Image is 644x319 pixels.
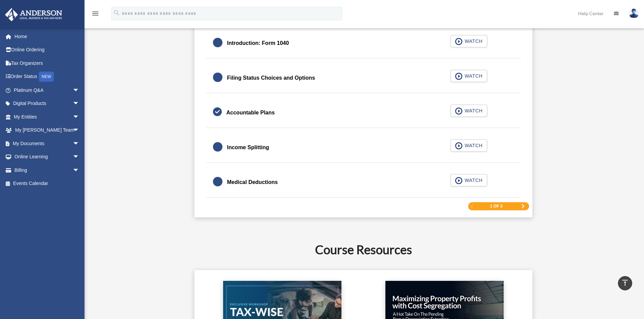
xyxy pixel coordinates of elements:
button: WATCH [451,35,487,47]
a: Digital Productsarrow_drop_down [5,97,90,110]
a: Filing Status Choices and Options WATCH [213,70,514,86]
a: Income Splitting WATCH [213,139,514,156]
img: Anderson Advisors Platinum Portal [3,8,64,21]
a: Online Learningarrow_drop_down [5,150,90,164]
span: arrow_drop_down [73,97,86,111]
button: WATCH [451,139,487,152]
div: Introduction: Form 1040 [227,38,289,48]
a: My Documentsarrow_drop_down [5,137,90,150]
a: Billingarrow_drop_down [5,163,90,177]
button: WATCH [451,70,487,82]
img: User Pic [629,8,639,18]
a: Order StatusNEW [5,70,90,84]
button: WATCH [451,105,487,117]
button: WATCH [451,174,487,186]
h2: Course Resources [115,241,612,258]
a: Tax Organizers [5,56,90,70]
span: 1 of 3 [490,204,503,208]
a: Next Page [521,204,525,209]
a: menu [91,12,99,18]
span: WATCH [462,73,482,79]
i: search [113,9,120,17]
a: Introduction: Form 1040 WATCH [213,35,514,51]
a: Accountable Plans WATCH [213,105,514,121]
a: My Entitiesarrow_drop_down [5,110,90,124]
a: My [PERSON_NAME] Teamarrow_drop_down [5,124,90,137]
a: Medical Deductions WATCH [213,174,514,190]
div: Accountable Plans [226,108,275,117]
a: Platinum Q&Aarrow_drop_down [5,83,90,97]
span: arrow_drop_down [73,124,86,137]
div: Filing Status Choices and Options [227,73,315,83]
a: Online Ordering [5,43,90,57]
div: Income Splitting [227,143,269,152]
span: WATCH [462,107,482,114]
i: menu [91,9,99,18]
span: WATCH [462,38,482,45]
a: vertical_align_top [618,276,632,290]
span: arrow_drop_down [73,150,86,164]
i: vertical_align_top [621,279,629,287]
a: Events Calendar [5,177,90,190]
span: arrow_drop_down [73,163,86,177]
span: WATCH [462,142,482,149]
span: arrow_drop_down [73,137,86,151]
div: Medical Deductions [227,178,278,187]
a: Home [5,30,90,43]
span: WATCH [462,177,482,184]
span: arrow_drop_down [73,83,86,97]
div: NEW [39,72,54,82]
span: arrow_drop_down [73,110,86,124]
